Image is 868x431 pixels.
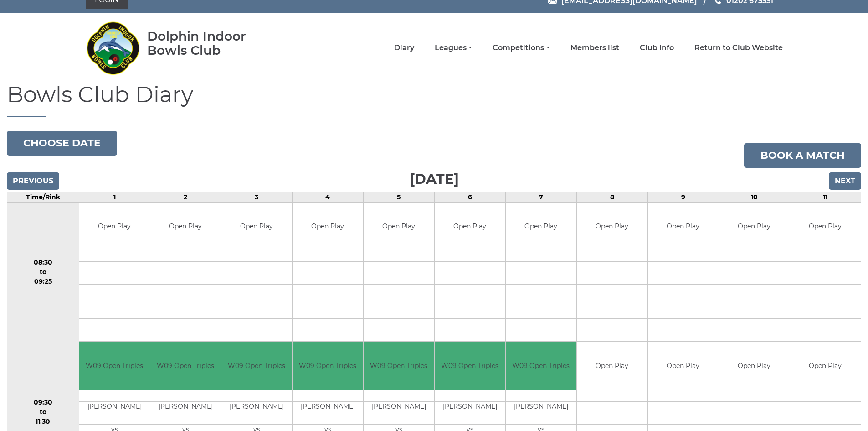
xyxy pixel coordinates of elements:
[790,203,861,250] td: Open Play
[150,203,221,250] td: Open Play
[719,192,790,202] td: 10
[86,16,140,80] img: Dolphin Indoor Bowls Club
[394,43,414,53] a: Diary
[506,203,576,250] td: Open Play
[7,131,117,156] button: Choose date
[293,401,363,413] td: [PERSON_NAME]
[79,401,150,413] td: [PERSON_NAME]
[79,192,150,202] td: 1
[7,202,79,342] td: 08:30 to 09:25
[790,342,861,390] td: Open Play
[434,192,505,202] td: 6
[150,401,221,413] td: [PERSON_NAME]
[640,43,674,53] a: Club Info
[7,83,861,117] h1: Bowls Club Diary
[364,401,434,413] td: [PERSON_NAME]
[744,143,861,168] a: Book a match
[221,342,292,390] td: W09 Open Triples
[221,192,292,202] td: 3
[694,43,783,53] a: Return to Club Website
[493,43,550,53] a: Competitions
[577,203,647,250] td: Open Play
[506,342,576,390] td: W09 Open Triples
[293,342,363,390] td: W09 Open Triples
[648,342,719,390] td: Open Play
[648,203,719,250] td: Open Play
[364,203,434,250] td: Open Play
[147,29,275,57] div: Dolphin Indoor Bowls Club
[364,342,434,390] td: W09 Open Triples
[292,192,363,202] td: 4
[719,203,790,250] td: Open Play
[7,192,79,202] td: Time/Rink
[221,401,292,413] td: [PERSON_NAME]
[7,172,59,190] input: Previous
[570,43,619,53] a: Members list
[293,203,363,250] td: Open Play
[577,342,647,390] td: Open Play
[790,192,861,202] td: 11
[435,342,505,390] td: W09 Open Triples
[506,401,576,413] td: [PERSON_NAME]
[435,203,505,250] td: Open Play
[150,342,221,390] td: W09 Open Triples
[221,203,292,250] td: Open Play
[829,172,861,190] input: Next
[647,192,719,202] td: 9
[79,203,150,250] td: Open Play
[435,43,472,53] a: Leagues
[435,401,505,413] td: [PERSON_NAME]
[719,342,790,390] td: Open Play
[150,192,221,202] td: 2
[79,342,150,390] td: W09 Open Triples
[505,192,576,202] td: 7
[576,192,647,202] td: 8
[363,192,434,202] td: 5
